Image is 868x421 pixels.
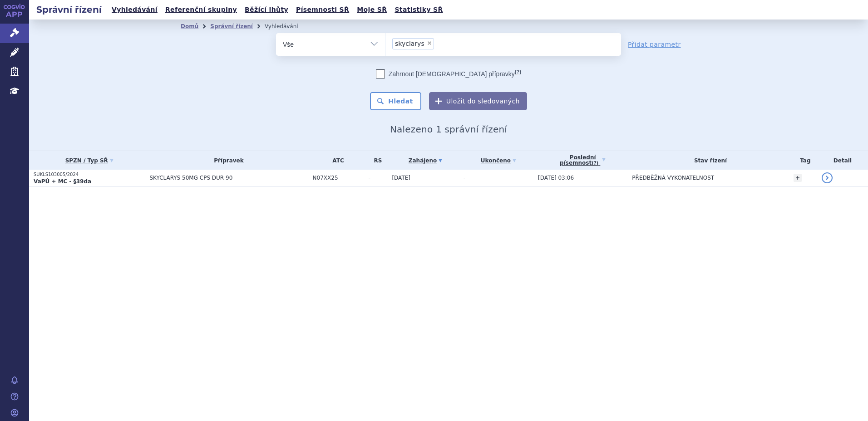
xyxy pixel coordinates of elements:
[817,151,868,170] th: Detail
[429,92,527,110] button: Uložit do sledovaných
[210,23,253,29] a: Správní řízení
[395,40,424,47] span: skyclarys
[538,175,574,181] span: [DATE] 03:06
[392,175,410,181] span: [DATE]
[368,175,387,181] span: -
[308,151,364,170] th: ATC
[627,151,789,170] th: Stav řízení
[29,3,109,16] h2: Správní řízení
[464,154,533,167] a: Ukončeno
[794,174,802,182] a: +
[464,175,465,181] span: -
[789,151,817,170] th: Tag
[628,40,681,49] a: Přidat parametr
[163,4,240,16] a: Referenční skupiny
[822,172,833,183] a: detail
[265,20,310,33] li: Vyhledávání
[34,154,145,167] a: SPZN / Typ SŘ
[376,69,521,78] label: Zahrnout [DEMOGRAPHIC_DATA] přípravky
[242,4,291,16] a: Běžící lhůty
[34,178,91,185] strong: VaPÚ + MC - §39da
[109,4,160,16] a: Vyhledávání
[437,38,442,49] input: skyclarys
[145,151,308,170] th: Přípravek
[392,154,459,167] a: Zahájeno
[392,4,445,16] a: Statistiky SŘ
[293,4,352,16] a: Písemnosti SŘ
[313,175,364,181] span: N07XX25
[592,161,598,166] abbr: (?)
[427,40,432,46] span: ×
[390,124,507,135] span: Nalezeno 1 správní řízení
[34,171,145,178] p: SUKLS103005/2024
[538,151,627,170] a: Poslednípísemnost(?)
[181,23,198,29] a: Domů
[149,175,308,181] span: SKYCLARYS 50MG CPS DUR 90
[370,92,421,110] button: Hledat
[632,175,714,181] span: PŘEDBĚŽNÁ VYKONATELNOST
[515,69,521,75] abbr: (?)
[354,4,390,16] a: Moje SŘ
[364,151,387,170] th: RS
